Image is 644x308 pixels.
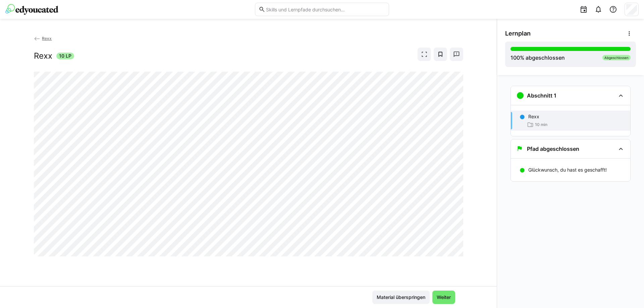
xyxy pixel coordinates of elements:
[527,92,556,99] h3: Abschnitt 1
[511,54,565,62] div: % abgeschlossen
[528,113,539,120] p: Rexx
[436,294,452,301] span: Weiter
[432,291,455,304] button: Weiter
[602,55,631,60] div: Abgeschlossen
[34,36,52,41] a: Rexx
[511,54,520,61] span: 100
[527,145,579,152] h3: Pfad abgeschlossen
[376,294,426,301] span: Material überspringen
[535,122,547,127] span: 10 min
[42,36,52,41] span: Rexx
[528,167,607,173] p: Glückwunsch, du hast es geschafft!
[372,291,430,304] button: Material überspringen
[59,53,71,59] span: 10 LP
[505,30,531,37] span: Lernplan
[265,6,385,12] input: Skills und Lernpfade durchsuchen…
[34,51,52,61] h2: Rexx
